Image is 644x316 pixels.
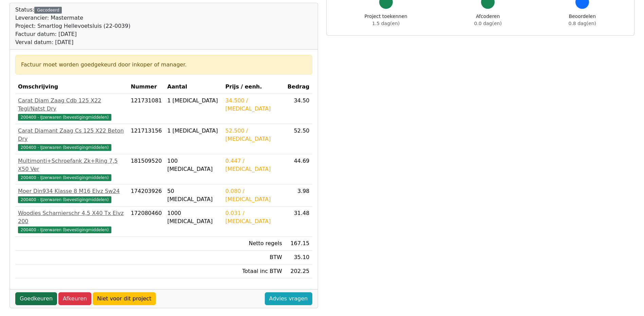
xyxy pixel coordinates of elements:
div: 1000 [MEDICAL_DATA] [167,209,220,225]
div: 34.500 / [MEDICAL_DATA] [225,97,282,113]
td: 3.98 [285,184,312,206]
td: BTW [223,251,285,264]
td: 121713156 [128,124,165,154]
span: 0.0 dag(en) [474,21,502,26]
a: Carat Diamant Zaag Cs 125 X22 Beton Dry200400 - IJzerwaren (bevestigingmiddelen) [18,127,125,151]
th: Prijs / eenh. [223,80,285,94]
a: Woodies Scharnierschr 4,5 X40 Tx Elvz 200200400 - IJzerwaren (bevestigingmiddelen) [18,209,125,234]
td: 34.50 [285,94,312,124]
span: 1.5 dag(en) [372,21,400,26]
div: 0.447 / [MEDICAL_DATA] [225,157,282,173]
div: Project toekennen [365,13,407,27]
th: Bedrag [285,80,312,94]
div: Moer Din934 Klasse 8 M16 Elvz Sw24 [18,187,125,195]
div: Factuur datum: [DATE] [15,30,130,38]
div: 100 [MEDICAL_DATA] [167,157,220,173]
div: Factuur moet worden goedgekeurd door inkoper of manager. [21,61,307,69]
div: Verval datum: [DATE] [15,38,130,46]
div: 52.500 / [MEDICAL_DATA] [225,127,282,143]
th: Aantal [165,80,223,94]
a: Niet voor dit project [93,292,156,305]
div: Woodies Scharnierschr 4,5 X40 Tx Elvz 200 [18,209,125,225]
td: 121731081 [128,94,165,124]
div: 1 [MEDICAL_DATA] [167,97,220,105]
td: 181509520 [128,154,165,184]
div: 0.031 / [MEDICAL_DATA] [225,209,282,225]
span: 200400 - IJzerwaren (bevestigingmiddelen) [18,196,111,203]
td: Totaal inc BTW [223,264,285,278]
a: Advies vragen [265,292,312,305]
span: 200400 - IJzerwaren (bevestigingmiddelen) [18,174,111,181]
td: Netto regels [223,237,285,251]
th: Omschrijving [15,80,128,94]
div: Project: Smartlog Hellevoetsluis (22-0039) [15,22,130,30]
th: Nummer [128,80,165,94]
td: 44.69 [285,154,312,184]
div: Beoordelen [569,13,596,27]
div: Gecodeerd [34,7,62,14]
a: Afkeuren [58,292,91,305]
div: 1 [MEDICAL_DATA] [167,127,220,135]
td: 172080460 [128,206,165,237]
td: 31.48 [285,206,312,237]
td: 52.50 [285,124,312,154]
div: Afcoderen [474,13,502,27]
td: 202.25 [285,264,312,278]
div: Multimonti+Schroefank Zk+Ring 7,5 X50 Ver [18,157,125,173]
td: 174203926 [128,184,165,206]
div: 50 [MEDICAL_DATA] [167,187,220,203]
a: Carat Diam Zaag Cdb 125 X22 Tegl/Natst Dry200400 - IJzerwaren (bevestigingmiddelen) [18,97,125,121]
div: Leverancier: Mastermate [15,14,130,22]
div: Carat Diamant Zaag Cs 125 X22 Beton Dry [18,127,125,143]
td: 35.10 [285,251,312,264]
a: Multimonti+Schroefank Zk+Ring 7,5 X50 Ver200400 - IJzerwaren (bevestigingmiddelen) [18,157,125,181]
div: Carat Diam Zaag Cdb 125 X22 Tegl/Natst Dry [18,97,125,113]
div: Status: [15,6,130,46]
a: Moer Din934 Klasse 8 M16 Elvz Sw24200400 - IJzerwaren (bevestigingmiddelen) [18,187,125,203]
div: 0.080 / [MEDICAL_DATA] [225,187,282,203]
span: 200400 - IJzerwaren (bevestigingmiddelen) [18,114,111,121]
span: 200400 - IJzerwaren (bevestigingmiddelen) [18,226,111,233]
a: Goedkeuren [15,292,57,305]
span: 200400 - IJzerwaren (bevestigingmiddelen) [18,144,111,151]
td: 167.15 [285,237,312,251]
span: 0.8 dag(en) [569,21,596,26]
